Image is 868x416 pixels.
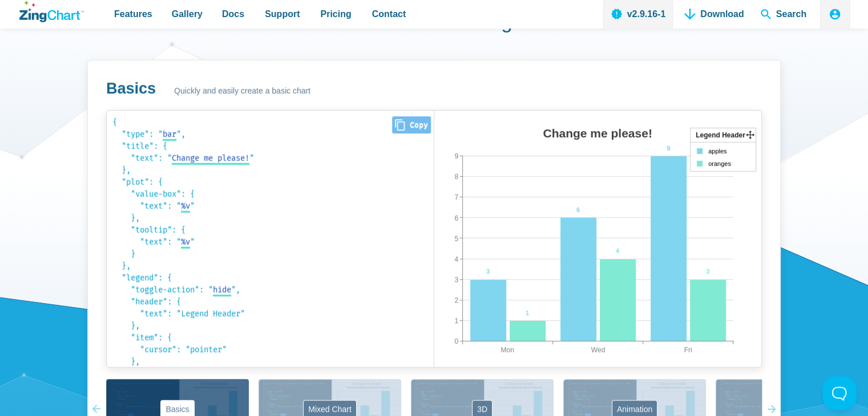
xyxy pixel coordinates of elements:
span: Pricing [320,6,351,22]
h3: Basics [106,79,156,99]
iframe: Toggle Customer Support [822,376,857,410]
span: %v [181,201,190,211]
code: { "type": " ", "title": { "text": " " }, "plot": { "value-box": { "text": " " }, "tooltip": { "te... [112,116,428,361]
a: ZingChart Logo. Click to return to the homepage [19,1,84,22]
span: %v [181,237,190,247]
span: Contact [372,6,406,22]
span: Features [114,6,152,22]
span: Quickly and easily create a basic chart [174,84,310,98]
span: Support [265,6,300,22]
tspan: Legend Header [696,131,745,139]
span: hide [213,285,231,295]
span: bar [163,129,176,139]
span: Change me please! [172,153,249,163]
span: Gallery [172,6,203,22]
span: Docs [222,6,244,22]
tspan: 3 [706,268,709,275]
